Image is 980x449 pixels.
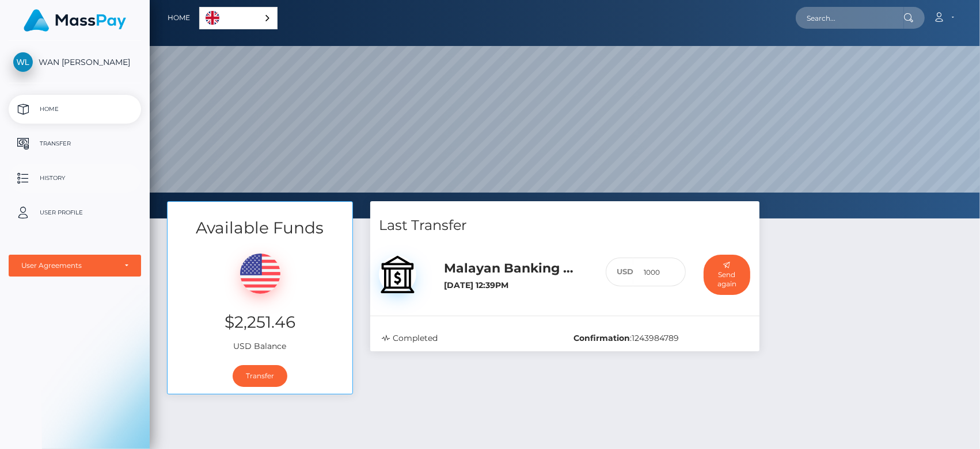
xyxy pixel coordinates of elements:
[168,217,352,239] h3: Available Funds
[199,7,278,29] div: Language
[24,9,126,32] img: MassPay
[9,57,141,67] span: WAN [PERSON_NAME]
[796,7,904,29] input: Search...
[573,333,630,343] b: Confirmation
[168,6,190,30] a: Home
[565,332,757,344] div: :
[444,260,589,278] h5: Malayan Banking Berhad / MYR
[176,311,344,333] h3: $2,251.46
[168,239,352,358] div: USD Balance
[9,164,141,193] a: History
[606,258,633,287] div: USD
[13,170,136,187] p: History
[379,256,416,293] img: bank.svg
[199,7,278,29] aside: Language selected: English
[13,204,136,221] p: User Profile
[233,365,287,387] a: Transfer
[704,255,750,296] button: Send again
[13,101,136,118] p: Home
[9,198,141,227] a: User Profile
[21,261,116,270] div: User Agreements
[373,332,565,344] div: Completed
[379,216,751,236] h4: Last Transfer
[13,135,136,152] p: Transfer
[200,7,277,29] a: English
[9,255,141,277] button: User Agreements
[9,95,141,124] a: Home
[240,254,280,294] img: USD.png
[444,281,589,290] h6: [DATE] 12:39PM
[633,258,686,287] input: 1,000.00
[632,333,679,343] span: 1243984789
[9,129,141,158] a: Transfer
